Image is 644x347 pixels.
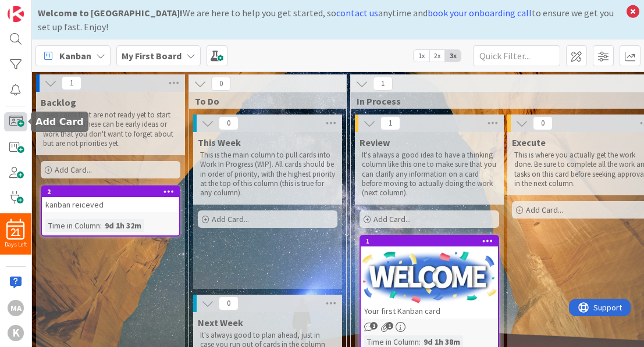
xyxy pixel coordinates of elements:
span: Review [360,137,390,148]
span: Add Card... [526,205,563,215]
div: K [8,325,24,341]
span: Support [24,2,53,16]
span: 2x [429,50,445,62]
span: Execute [512,137,546,148]
span: Backlog [41,96,76,108]
div: We are here to help you get started, so anytime and to ensure we get you set up fast. Enjoy! [38,6,621,34]
input: Quick Filter... [473,45,560,66]
span: 3x [445,50,461,62]
span: 0 [219,116,239,130]
p: It's always a good idea to have a thinking column like this one to make sure that you can clarify... [362,151,497,198]
span: 1 [62,76,81,90]
div: kanban reiceved [42,197,179,212]
h5: Add Card [35,116,84,127]
span: 21 [11,228,20,237]
div: 2 [42,187,179,197]
div: Your first Kanban card [361,303,498,319]
span: Add Card... [55,164,92,175]
span: Add Card... [212,214,249,224]
span: 1 [380,116,400,130]
div: 2 [47,188,179,196]
span: This Week [198,137,241,148]
span: 1 [373,77,393,91]
span: 0 [533,116,553,130]
b: Welcome to [GEOGRAPHIC_DATA]! [38,7,183,19]
span: 1x [414,50,429,62]
span: 1 [386,322,393,330]
span: To Do [195,95,332,107]
span: : [100,219,102,232]
img: Visit kanbanzone.com [8,6,24,22]
span: 1 [370,322,378,330]
div: Time in Column [45,219,100,232]
span: 0 [219,296,239,310]
span: Kanban [59,49,91,63]
div: 1 [361,236,498,246]
a: contact us [336,7,378,19]
p: This is the main column to pull cards into Work In Progress (WIP). All cards should be in order o... [200,151,335,198]
div: 2kanban reiceved [42,187,179,212]
a: book your onboarding call [428,7,532,19]
div: 9d 1h 32m [102,219,144,232]
div: 1Your first Kanban card [361,236,498,319]
span: Add Card... [373,214,411,224]
p: Keep cards that are not ready yet to start working on. These can be early ideas or work that you ... [43,110,178,148]
span: 0 [211,77,231,91]
div: MA [8,300,24,316]
span: Next Week [198,317,243,328]
div: 1 [366,237,498,245]
b: My First Board [122,50,182,62]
